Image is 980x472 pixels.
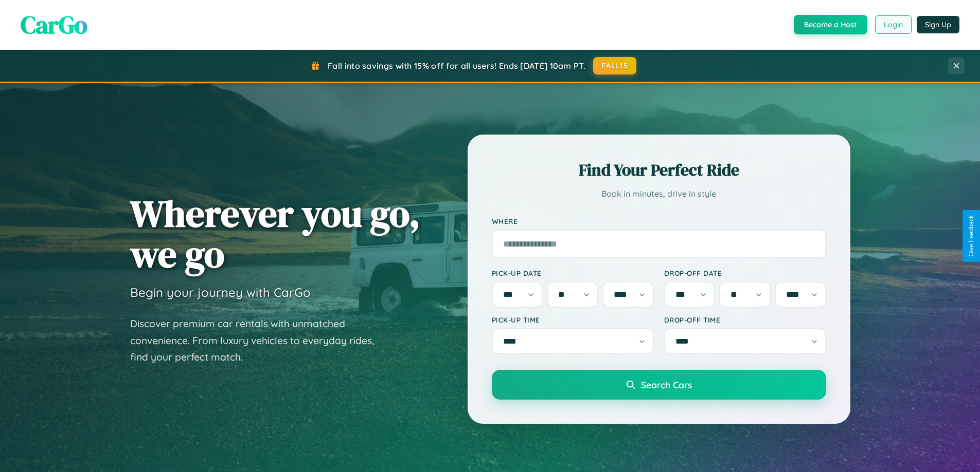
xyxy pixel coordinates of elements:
h2: Find Your Perfect Ride [492,159,826,181]
p: Book in minutes, drive in style [492,186,826,201]
h3: Begin your journey with CarGo [130,285,311,300]
button: Become a Host [794,15,867,34]
span: Search Cars [641,379,692,390]
div: Give Feedback [968,215,975,257]
p: Discover premium car rentals with unmatched convenience. From luxury vehicles to everyday rides, ... [130,315,387,366]
label: Drop-off Date [664,269,826,277]
label: Drop-off Time [664,315,826,324]
span: Fall into savings with 15% off for all users! Ends [DATE] 10am PT. [328,61,585,71]
button: Sign Up [917,16,959,33]
button: Login [875,15,912,34]
label: Where [492,217,826,225]
button: FALL15 [593,57,636,74]
span: CarGo [21,8,87,42]
label: Pick-up Date [492,269,654,277]
button: Search Cars [492,370,826,400]
label: Pick-up Time [492,315,654,324]
h1: Wherever you go, we go [130,193,420,274]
